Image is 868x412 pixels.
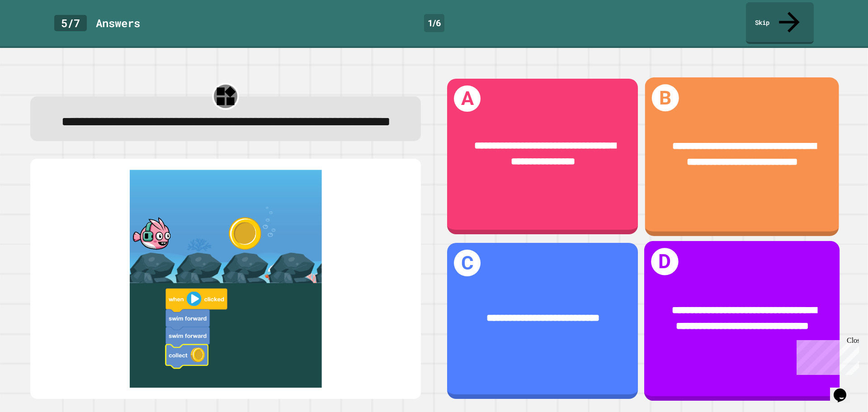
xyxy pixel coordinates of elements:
[746,2,814,44] a: Skip
[454,250,481,276] h1: C
[424,14,444,32] div: 1 / 6
[830,376,859,403] iframe: chat widget
[4,4,62,57] div: Chat with us now!Close
[54,15,87,31] div: 5 / 7
[454,85,481,112] h1: A
[651,248,679,275] h1: D
[96,15,140,31] div: Answer s
[652,84,679,111] h1: B
[39,170,412,388] img: quiz-media%2FbghDispYlZhMvE0WifGp.png
[793,336,859,375] iframe: chat widget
